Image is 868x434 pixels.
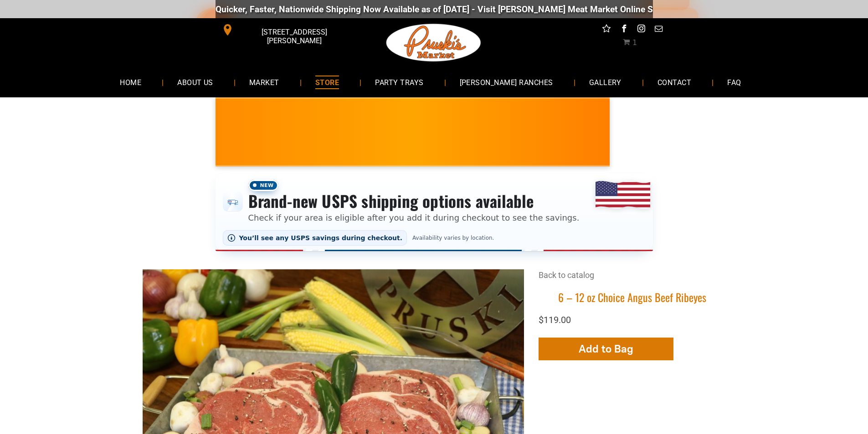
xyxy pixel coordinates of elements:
a: [PERSON_NAME] RANCHES [446,70,567,94]
h1: 6 – 12 oz Choice Angus Beef Ribeyes [539,290,726,304]
span: New [248,180,278,191]
div: Breadcrumbs [539,269,726,290]
span: Availability varies by location. [411,235,496,241]
a: Back to catalog [539,270,594,280]
a: STORE [302,70,353,94]
span: [PERSON_NAME] MARKET [595,138,774,153]
span: $119.00 [539,314,571,325]
a: ABOUT US [164,70,227,94]
a: instagram [635,23,647,37]
a: HOME [106,70,155,94]
a: PARTY TRAYS [361,70,437,94]
a: GALLERY [575,70,635,94]
span: 1 [632,38,637,47]
a: email [652,23,664,37]
a: [STREET_ADDRESS][PERSON_NAME] [216,23,355,37]
a: facebook [618,23,630,37]
a: CONTACT [644,70,705,94]
span: Add to Bag [579,342,633,355]
a: FAQ [714,70,755,94]
span: [STREET_ADDRESS][PERSON_NAME] [235,23,353,50]
img: Pruski-s+Market+HQ+Logo2-1920w.png [385,18,483,67]
button: Add to Bag [539,338,673,360]
div: Quicker, Faster, Nationwide Shipping Now Available as of [DATE] - Visit [PERSON_NAME] Meat Market... [205,4,757,15]
a: MARKET [236,70,293,94]
div: Shipping options announcement [216,174,653,251]
span: You’ll see any USPS savings during checkout. [239,234,403,242]
a: Social network [601,23,612,37]
p: Check if your area is eligible after you add it during checkout to see the savings. [248,212,580,224]
h3: Brand-new USPS shipping options available [248,191,580,211]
